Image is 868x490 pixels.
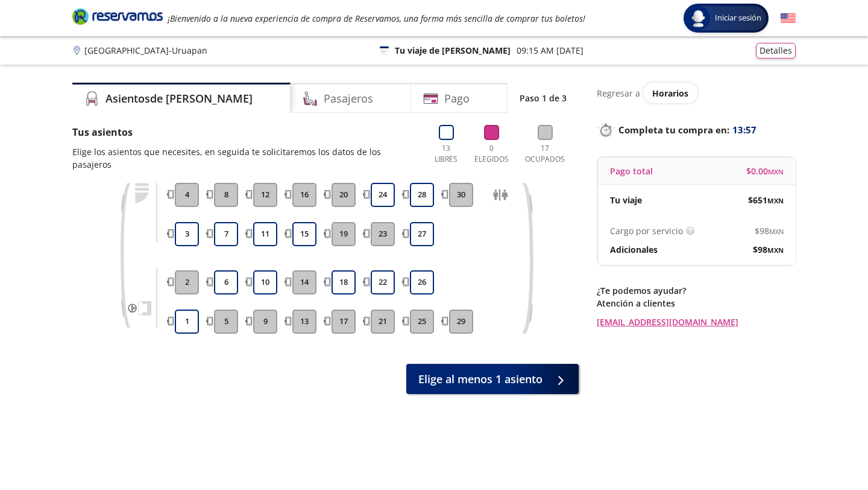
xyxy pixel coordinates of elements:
[371,270,395,294] button: 22
[105,91,253,107] h4: Asientos de [PERSON_NAME]
[746,165,784,177] span: $ 0.00
[520,92,567,104] p: Paso 1 de 3
[410,183,434,207] button: 28
[449,310,473,334] button: 29
[756,43,796,59] button: Detalles
[610,243,658,256] p: Adicionales
[84,44,207,57] p: [GEOGRAPHIC_DATA] - Uruapan
[410,222,434,246] button: 27
[292,222,316,246] button: 15
[610,224,683,237] p: Cargo por servicio
[597,284,796,297] p: ¿Te podemos ayudar?
[332,310,356,334] button: 17
[517,44,583,57] p: 09:15 AM [DATE]
[748,194,784,206] span: $ 651
[324,91,373,107] h4: Pasajeros
[371,183,395,207] button: 24
[520,143,570,165] p: 17 Ocupados
[767,196,784,205] small: MXN
[767,246,784,255] small: MXN
[175,310,199,334] button: 1
[418,371,542,387] span: Elige al menos 1 asiento
[72,145,418,171] p: Elige los asientos que necesites, en seguida te solicitaremos los datos de los pasajeros
[597,87,640,100] p: Regresar a
[332,222,356,246] button: 19
[410,310,434,334] button: 25
[253,183,277,207] button: 12
[72,125,418,139] p: Tus asientos
[753,243,784,256] span: $ 98
[449,183,473,207] button: 30
[371,310,395,334] button: 21
[610,194,642,206] p: Tu viaje
[214,222,238,246] button: 7
[72,7,163,29] a: Brand Logo
[732,123,756,137] span: 13:57
[406,364,579,394] button: Elige al menos 1 asiento
[610,165,653,177] p: Pago total
[175,222,199,246] button: 3
[430,143,462,165] p: 13 Libres
[214,310,238,334] button: 5
[597,297,796,310] p: Atención a clientes
[175,183,199,207] button: 4
[214,183,238,207] button: 8
[292,183,316,207] button: 16
[253,310,277,334] button: 9
[755,224,784,237] span: $ 98
[781,11,796,26] button: English
[444,91,470,107] h4: Pago
[471,143,511,165] p: 0 Elegidos
[597,316,796,328] a: [EMAIL_ADDRESS][DOMAIN_NAME]
[253,270,277,294] button: 10
[769,227,784,236] small: MXN
[410,270,434,294] button: 26
[214,270,238,294] button: 6
[332,183,356,207] button: 20
[710,12,766,24] span: Iniciar sesión
[371,222,395,246] button: 23
[597,83,796,103] div: Regresar a ver horarios
[175,270,199,294] button: 2
[253,222,277,246] button: 11
[292,310,316,334] button: 13
[332,270,356,294] button: 18
[292,270,316,294] button: 14
[395,44,511,57] p: Tu viaje de [PERSON_NAME]
[168,13,585,24] em: ¡Bienvenido a la nueva experiencia de compra de Reservamos, una forma más sencilla de comprar tus...
[768,167,784,176] small: MXN
[72,7,163,25] i: Brand Logo
[652,87,688,99] span: Horarios
[597,121,796,138] p: Completa tu compra en :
